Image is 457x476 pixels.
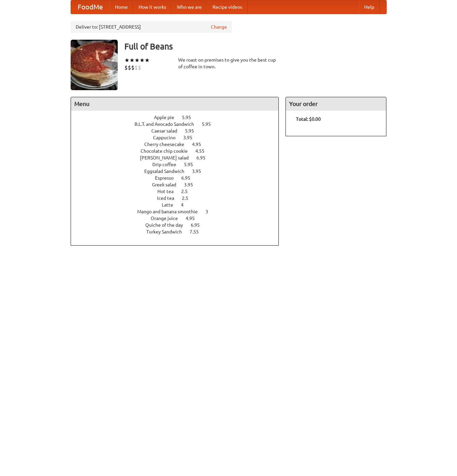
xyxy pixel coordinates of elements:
span: Quiche of the day [145,222,190,228]
span: 2.5 [182,195,195,201]
span: 5.95 [202,121,218,127]
a: Turkey Sandwich 7.55 [146,229,211,234]
a: Help [359,0,380,14]
a: Who we are [172,0,207,14]
span: Latte [162,202,180,208]
img: angular.jpg [71,40,118,90]
span: Espresso [155,175,180,181]
a: Quiche of the day 6.95 [145,222,212,228]
a: Home [110,0,133,14]
a: Change [211,24,227,30]
span: 5.95 [184,162,200,167]
span: 4.95 [192,142,208,147]
span: 6.95 [196,155,212,160]
span: Caesar salad [151,128,184,134]
span: Apple pie [154,115,181,120]
a: Chocolate chip cookie 4.55 [141,148,217,154]
a: Greek salad 3.95 [152,182,205,187]
a: Caesar salad 5.95 [151,128,206,134]
li: ★ [124,57,129,64]
span: [PERSON_NAME] salad [140,155,195,160]
h3: Full of Beans [124,40,387,53]
a: Recipe videos [207,0,247,14]
a: FoodMe [71,0,110,14]
span: Orange juice [151,216,185,221]
li: $ [138,64,141,71]
div: We roast on premises to give you the best cup of coffee in town. [178,57,279,70]
span: Hot tea [157,189,180,194]
span: 3.95 [184,182,200,187]
a: Orange juice 4.95 [151,216,207,221]
b: Total: $0.00 [296,116,321,122]
a: Cherry cheesecake 4.95 [144,142,214,147]
span: 6.95 [181,175,197,181]
span: 7.55 [190,229,205,234]
span: 5.95 [182,115,198,120]
span: Cappucino [153,135,182,140]
li: ★ [135,57,140,64]
li: ★ [145,57,150,64]
li: $ [131,64,135,71]
span: 4 [181,202,190,208]
a: Apple pie 5.95 [154,115,203,120]
li: $ [128,64,131,71]
a: Hot tea 2.5 [157,189,200,194]
a: Iced tea 2.5 [157,195,201,201]
span: 3.95 [183,135,199,140]
li: $ [124,64,128,71]
span: Cherry cheesecake [144,142,191,147]
span: 3 [205,209,215,214]
li: ★ [140,57,145,64]
span: Iced tea [157,195,181,201]
span: Greek salad [152,182,183,187]
a: Drip coffee 5.95 [152,162,205,167]
a: Eggsalad Sandwich 3.95 [144,169,214,174]
span: Turkey Sandwich [146,229,189,234]
span: Chocolate chip cookie [141,148,194,154]
span: 6.95 [191,222,206,228]
li: $ [135,64,138,71]
div: Deliver to: [STREET_ADDRESS] [71,21,232,33]
span: Eggsalad Sandwich [144,169,191,174]
span: 4.55 [195,148,211,154]
span: 4.95 [186,216,201,221]
span: 5.95 [185,128,201,134]
a: How it works [133,0,172,14]
li: ★ [129,57,135,64]
a: Mango and banana smoothie 3 [137,209,221,214]
span: 3.95 [192,169,208,174]
h4: Menu [71,97,279,111]
h4: Your order [286,97,386,111]
a: [PERSON_NAME] salad 6.95 [140,155,218,160]
span: Drip coffee [152,162,183,167]
span: 2.5 [181,189,194,194]
span: B.L.T. and Avocado Sandwich [135,121,201,127]
a: Latte 4 [162,202,196,208]
a: Cappucino 3.95 [153,135,205,140]
a: Espresso 6.95 [155,175,203,181]
a: B.L.T. and Avocado Sandwich 5.95 [135,121,223,127]
span: Mango and banana smoothie [137,209,204,214]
